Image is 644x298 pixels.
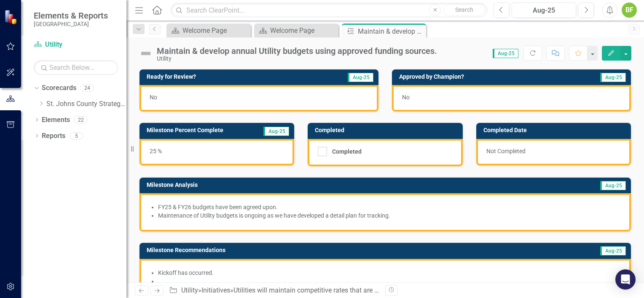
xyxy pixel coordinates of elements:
div: 5 [70,132,83,139]
div: Maintain & develop annual Utility budgets using approved funding sources. [358,26,424,37]
li: FY25 & FY26 budgets have been agreed upon. [158,203,621,211]
h3: Milestone Percent Complete [147,127,253,133]
a: Scorecards [42,83,76,93]
input: Search ClearPoint... [171,3,487,18]
a: Utility [181,286,198,294]
a: Reports [42,131,65,141]
div: 24 [80,85,94,92]
h3: Ready for Review? [147,74,295,80]
span: Search [455,6,473,13]
h3: Milestone Recommendations [147,247,506,253]
span: Aug-25 [263,127,289,136]
span: Aug-25 [600,246,626,255]
li: Maintenance of Utility budgets is ongoing as we have developed a detail plan for tracking. [158,211,621,220]
h3: Completed Date [483,127,627,133]
span: No [150,94,157,101]
img: Not Defined [139,47,153,60]
span: Aug-25 [600,73,626,82]
span: Aug-25 [600,181,626,190]
button: Search [443,4,485,16]
div: Not Completed [476,139,631,165]
a: Welcome Page [169,25,249,36]
button: BF [622,3,637,18]
div: Utility [157,56,437,62]
img: ClearPoint Strategy [4,10,19,24]
span: No [402,94,410,101]
a: Elements [42,115,70,125]
div: Aug-25 [515,5,573,16]
a: St. Johns County Strategic Plan [46,99,126,109]
h3: Milestone Analysis [147,182,462,188]
input: Search Below... [34,60,118,75]
a: Utility [34,40,118,50]
div: 25 % [140,139,294,165]
small: [GEOGRAPHIC_DATA] [34,21,108,27]
span: Aug-25 [348,73,373,82]
a: Welcome Page [256,25,336,36]
span: Aug-25 [493,49,518,58]
div: » » » [169,286,379,295]
a: Initiatives [201,286,230,294]
div: Welcome Page [270,25,336,36]
div: Welcome Page [182,25,249,36]
h3: Completed [315,127,458,133]
button: Aug-25 [512,3,576,18]
span: Elements & Reports [34,11,108,21]
div: Open Intercom Messenger [615,269,636,290]
h3: Approved by Champion? [399,74,561,80]
div: Maintain & develop annual Utility budgets using approved funding sources. [157,46,437,56]
a: Utilities will maintain competitive rates that are 10% below regional average. [233,286,459,294]
div: 22 [74,116,88,123]
li: Kickoff has occurred. [158,269,621,277]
